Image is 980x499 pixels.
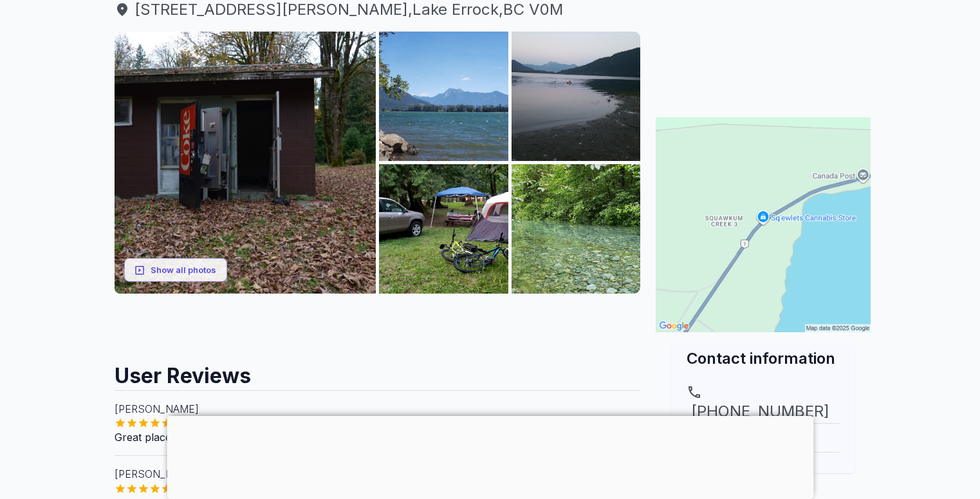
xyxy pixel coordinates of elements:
img: AAcXr8obTQxHIgWQolV6Dbce3iT_FxUB_SdX3ATBzBaFCLiqO_9MxQM_ULZRkSCPdGRAS3LEZiIe8M5_2RiV38G3YXeBb5deV... [512,164,641,294]
img: AAcXr8ov-WnNtYkgJWzj1eYgbNi0VxH5SvMzNeBBxeOWG6KBkRKVaGJIB1qAG8-shpjjxHNg6ayMx6pKIWS0oQebs2wq6cFpE... [379,164,508,294]
img: AAcXr8oJkclWQJrxj2292BMfVgP3aMErsauJG7w2tV1rYDmBYHA0-fwobecYi33xklVrU3DAbBbiwZaYKGeHqSpmWQmY7xQUp... [115,32,376,294]
p: [PERSON_NAME] [115,401,641,417]
button: Show all photos [124,258,227,282]
p: [PERSON_NAME] [115,466,641,482]
h2: Contact information [687,348,840,369]
iframe: Advertisement [167,416,813,496]
a: [PHONE_NUMBER] [687,384,840,423]
p: Great place for the family right on the water [115,429,641,445]
img: Map for Squawkum Park & RV Campground [656,117,871,332]
img: AAcXr8r86mQopr1Tua8pxKJ8mTB1Ro2CtnQx_1V0_T8Pgt7dLp2EIBZ2Y8GQj5GNV_U-2Y1DH3rbXY0TbMUoFy0d_IjL77Tu7... [512,32,641,161]
img: AAcXr8pV2MsKRvSc33BhMgju8qvf44jqdhcpAC7ZR1uBGlxiZHwTvgYqJi4DzAl_-4J-d1gaIjPjyGfcSjaLSZ7ftOJ9VY9sF... [379,32,508,161]
iframe: Advertisement [115,294,641,352]
h2: User Reviews [115,352,641,390]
